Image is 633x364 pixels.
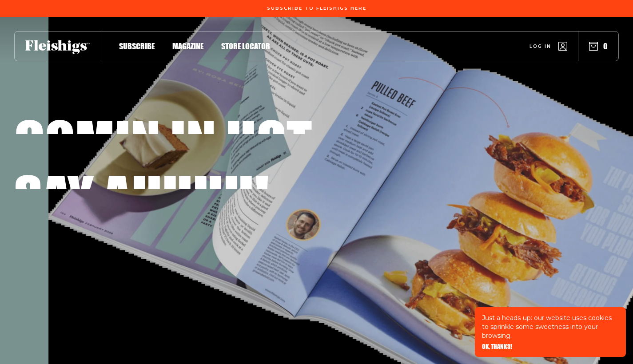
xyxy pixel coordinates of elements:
[172,40,203,52] a: Magazine
[14,114,317,169] h1: Comin in hot,
[221,41,270,51] span: Store locator
[265,6,368,10] a: Subscribe To Fleishigs Here
[529,43,551,50] span: Log in
[172,41,203,51] span: Magazine
[14,169,269,224] h1: Say ahhhh!
[529,42,567,51] a: Log in
[119,40,155,52] a: Subscribe
[221,40,270,52] a: Store locator
[482,313,619,340] p: Just a heads-up: our website uses cookies to sprinkle some sweetness into your browsing.
[589,41,608,51] button: 0
[119,41,155,51] span: Subscribe
[482,344,512,350] button: OK, THANKS!
[267,6,366,11] span: Subscribe To Fleishigs Here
